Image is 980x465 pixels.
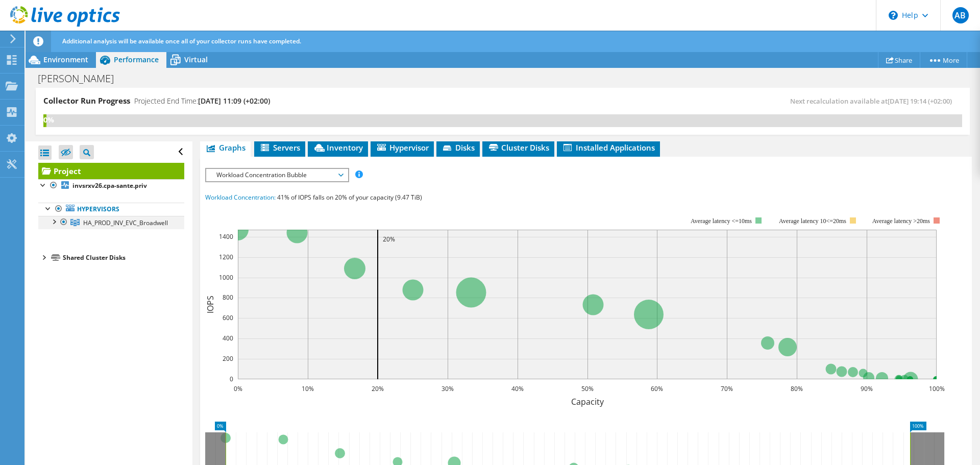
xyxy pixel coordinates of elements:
[581,384,594,393] text: 50%
[878,52,920,68] a: Share
[952,7,969,23] span: AB
[872,217,930,225] text: Average latency >20ms
[38,203,184,216] a: Hypervisors
[302,384,314,393] text: 10%
[38,179,184,192] a: invsrxv26.cpa-sante.priv
[779,217,846,225] tspan: Average latency 10<=20ms
[889,11,898,20] svg: \n
[790,96,957,106] span: Next recalculation available at
[487,142,549,153] span: Cluster Disks
[63,252,184,264] div: Shared Cluster Disks
[259,142,300,153] span: Servers
[791,384,803,393] text: 80%
[198,96,270,106] span: [DATE] 11:09 (+02:00)
[219,253,233,261] text: 1200
[861,384,873,393] text: 90%
[205,296,216,313] text: IOPS
[230,375,233,383] text: 0
[383,235,395,243] text: 20%
[376,142,429,153] span: Hypervisor
[43,114,46,126] div: 0%
[205,142,246,153] span: Graphs
[223,334,233,342] text: 400
[372,384,384,393] text: 20%
[223,293,233,302] text: 800
[223,313,233,322] text: 600
[211,169,342,181] span: Workload Concentration Bubble
[277,193,422,202] span: 41% of IOPS falls on 20% of your capacity (9.47 TiB)
[511,384,524,393] text: 40%
[184,55,208,64] span: Virtual
[442,142,475,153] span: Disks
[223,354,233,363] text: 200
[721,384,733,393] text: 70%
[43,55,88,64] span: Environment
[83,218,168,227] span: HA_PROD_INV_EVC_Broadwell
[33,73,130,84] h1: [PERSON_NAME]
[920,52,967,68] a: More
[219,273,233,282] text: 1000
[38,216,184,229] a: HA_PROD_INV_EVC_Broadwell
[38,163,184,179] a: Project
[691,217,752,225] tspan: Average latency <=10ms
[72,181,147,190] b: invsrxv26.cpa-sante.priv
[114,55,159,64] span: Performance
[234,384,242,393] text: 0%
[219,232,233,241] text: 1400
[62,37,301,45] span: Additional analysis will be available once all of your collector runs have completed.
[442,384,454,393] text: 30%
[313,142,363,153] span: Inventory
[134,95,270,107] h4: Projected End Time:
[205,193,276,202] span: Workload Concentration:
[888,96,952,106] span: [DATE] 19:14 (+02:00)
[929,384,945,393] text: 100%
[562,142,655,153] span: Installed Applications
[651,384,663,393] text: 60%
[571,396,604,407] text: Capacity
